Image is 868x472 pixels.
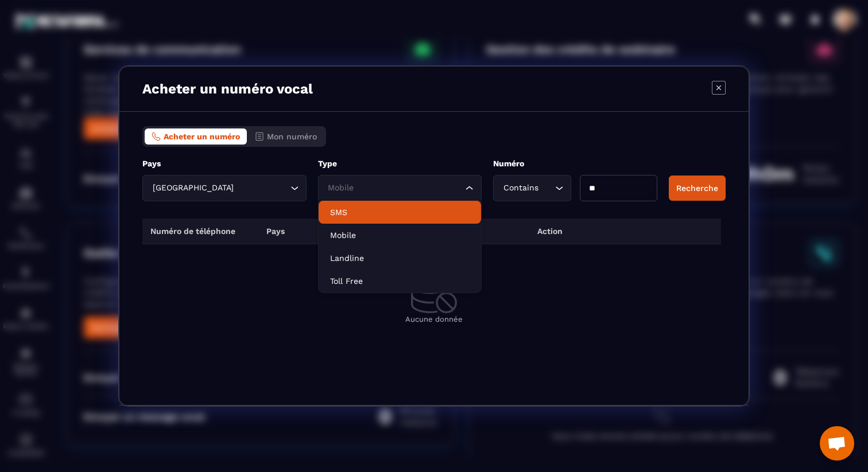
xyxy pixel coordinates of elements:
[318,175,482,201] div: Search for option
[330,206,470,218] p: SMS
[142,81,313,97] p: Acheter un numéro vocal
[318,158,482,169] p: Type
[142,219,258,244] th: Numéro de téléphone
[142,175,307,201] div: Search for option
[258,219,348,244] th: Pays
[669,175,726,201] button: Recherche
[439,219,529,244] th: Coût
[330,252,470,264] p: Landline
[248,128,324,145] button: Mon numéro
[142,158,307,169] p: Pays
[820,426,854,461] div: Ouvrir le chat
[330,229,470,241] p: Mobile
[501,182,541,194] span: Contains
[236,182,288,194] input: Search for option
[493,158,657,169] p: Numéro
[165,315,703,323] p: Aucune donnée
[493,175,571,201] div: Search for option
[145,128,247,145] button: Acheter un numéro
[267,132,317,141] span: Mon numéro
[541,182,552,194] input: Search for option
[164,132,240,141] span: Acheter un numéro
[330,275,470,287] p: Toll Free
[325,182,463,194] input: Search for option
[529,219,721,244] th: Action
[150,182,236,194] span: [GEOGRAPHIC_DATA]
